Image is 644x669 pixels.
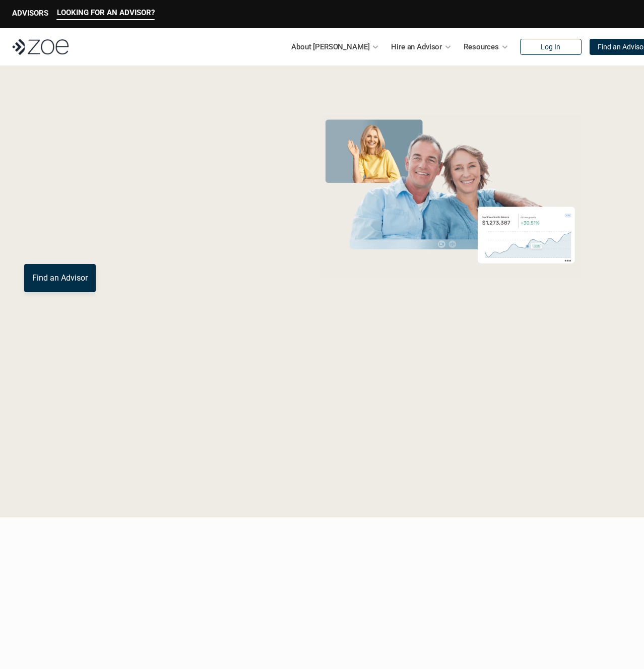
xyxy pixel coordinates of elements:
[316,115,585,279] img: Zoe Financial Hero Image
[24,421,620,469] p: Loremipsum: *DolOrsi Ametconsecte adi Eli Seddoeius tem inc utlaboreet. Dol 6067 MagNaal Enimadmi...
[391,39,442,54] p: Hire an Advisor
[57,8,155,17] p: LOOKING FOR AN ADVISOR?
[24,228,280,252] p: You deserve an advisor you can trust. [PERSON_NAME], hire, and invest with vetted, fiduciary, fin...
[310,285,590,290] em: The information in the visuals above is for illustrative purposes only and does not represent an ...
[32,273,88,283] p: Find an Advisor
[24,264,96,292] a: Find an Advisor
[12,9,48,18] p: ADVISORS
[24,145,228,218] span: with a Financial Advisor
[24,111,248,150] span: Grow Your Wealth
[520,39,582,55] a: Log In
[464,39,499,54] p: Resources
[291,39,369,54] p: About [PERSON_NAME]
[541,43,560,51] p: Log In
